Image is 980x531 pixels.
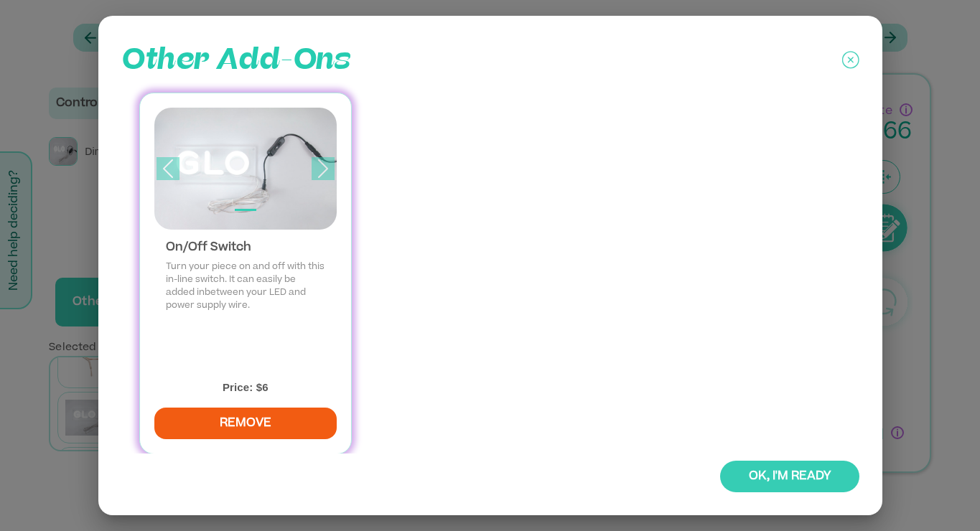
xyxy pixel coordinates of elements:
[154,408,337,439] button: REMOVE
[166,241,326,255] div: On/Off Switch
[166,260,326,312] p: Turn your piece on and off with this in-line switch. It can easily be added inbetween your LED an...
[154,108,337,230] img: 0 img
[908,462,980,531] iframe: Chat Widget
[121,39,352,82] p: Other Add-Ons
[720,461,859,492] button: OK, I'M READY
[235,202,256,218] button: Slide 1
[166,380,326,396] p: Price: $ 6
